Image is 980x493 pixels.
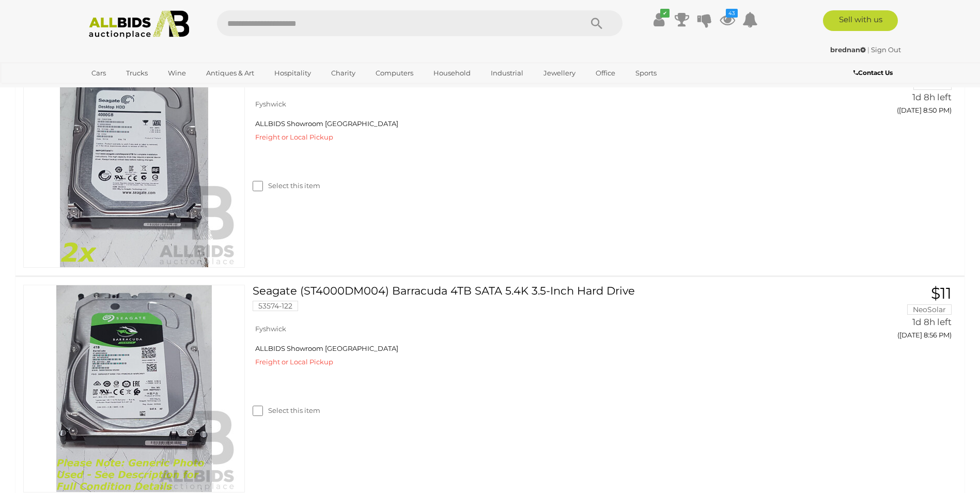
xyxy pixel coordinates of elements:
a: ✔ [651,10,667,29]
a: Contact Us [853,67,895,79]
a: $22 VRT327 1d 8h left ([DATE] 8:50 PM) [814,60,954,120]
span: | [867,45,869,54]
a: Office [589,65,622,82]
a: Antiques & Art [199,65,261,82]
a: Sign Out [871,45,901,54]
a: Trucks [119,65,154,82]
a: $11 NeoSolar 1d 8h left ([DATE] 8:56 PM) [814,285,954,345]
a: Seagate (ST4000DM004) Barracuda 4TB SATA 5.4K 3.5-Inch Hard Drive 53574-122 [260,285,799,318]
img: 53574-137a.jpg [31,60,238,267]
a: Household [427,65,477,82]
a: 43 [720,10,735,29]
a: Charity [324,65,362,82]
a: Seagate (ST4000DM000) 4TB SATA 5.9K 3.5-Inch Hard Drive - Lot of Two 53574-137 [260,60,799,94]
i: ✔ [660,9,670,18]
a: Wine [161,65,193,82]
a: brednan [830,45,867,54]
a: Sell with us [823,10,898,31]
span: $11 [931,284,952,303]
b: Contact Us [853,69,893,76]
strong: brednan [830,45,866,54]
button: Search [571,10,623,36]
a: Hospitality [268,65,318,82]
a: Cars [85,65,113,82]
i: 43 [726,9,738,18]
img: 53574-122a.jpg [31,285,238,492]
a: Industrial [484,65,530,82]
a: Computers [369,65,420,82]
img: Allbids.com.au [83,10,195,39]
label: Select this item [253,181,320,191]
a: Sports [629,65,663,82]
a: [GEOGRAPHIC_DATA] [85,82,172,99]
a: Jewellery [537,65,582,82]
label: Select this item [253,406,320,415]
